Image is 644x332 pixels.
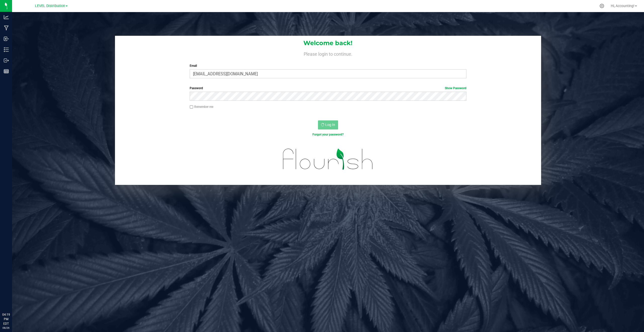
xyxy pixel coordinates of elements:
span: Log In [325,123,335,127]
p: 04:19 PM EDT [2,312,10,326]
span: LEVEL Distribution [35,4,65,8]
button: Log In [318,120,338,129]
h4: Please login to continue. [115,50,541,56]
div: Manage settings [599,4,605,8]
label: Email [190,63,466,68]
label: Remember me [190,105,213,109]
img: flourish_logo.svg [275,142,381,176]
input: Remember me [190,105,193,109]
inline-svg: Inbound [4,36,9,41]
p: 08/26 [2,326,10,330]
a: Show Password [445,86,466,90]
inline-svg: Outbound [4,58,9,63]
span: Hi, Accounting! [611,4,634,8]
h1: Welcome back! [115,40,541,46]
inline-svg: Inventory [4,47,9,52]
span: Password [190,86,203,90]
inline-svg: Analytics [4,15,9,20]
inline-svg: Reports [4,69,9,74]
inline-svg: Manufacturing [4,25,9,30]
a: Forgot your password? [312,133,344,136]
